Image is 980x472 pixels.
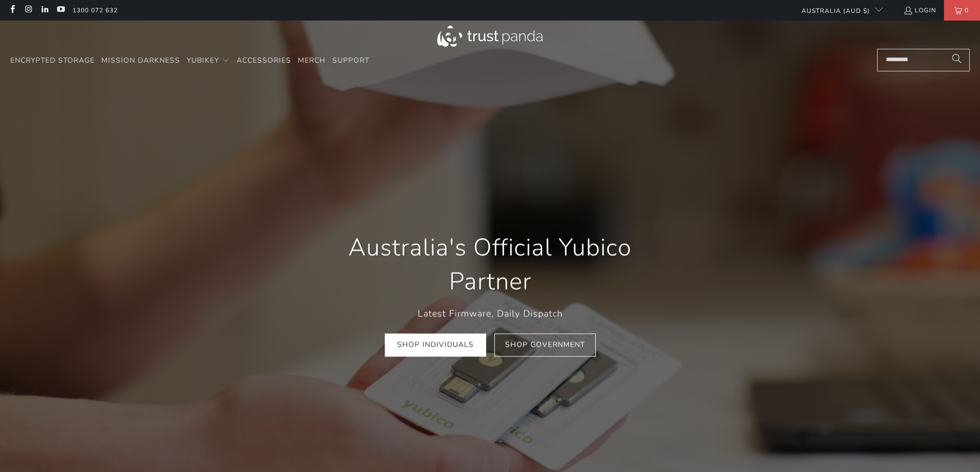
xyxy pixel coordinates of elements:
span: YubiKey [187,55,219,65]
span: Encrypted Storage [10,55,95,65]
a: Mission Darkness [101,49,180,73]
nav: Translation missing: en.navigation.header.main_nav [10,49,369,73]
a: Merch [298,49,326,73]
button: Search [944,49,970,71]
a: Trust Panda Australia on Instagram [24,6,32,14]
span: Accessories [237,55,291,65]
span: Support [332,55,369,65]
span: Mission Darkness [101,55,180,65]
p: Latest Firmware, Daily Dispatch [320,306,660,321]
a: Trust Panda Australia on LinkedIn [40,6,49,14]
a: 1300 072 632 [73,5,118,16]
input: Search... [877,49,970,71]
a: Login [903,5,936,16]
img: Trust Panda Australia [437,26,543,47]
a: Shop Government [494,334,596,357]
a: Support [332,49,369,73]
a: Trust Panda Australia on Facebook [8,6,16,14]
a: Encrypted Storage [10,49,95,73]
a: Trust Panda Australia on YouTube [56,6,65,14]
a: Accessories [237,49,291,73]
a: Shop Individuals [385,334,486,357]
span: Merch [298,55,326,65]
h1: Australia's Official Yubico Partner [320,231,660,298]
summary: YubiKey [187,49,230,73]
